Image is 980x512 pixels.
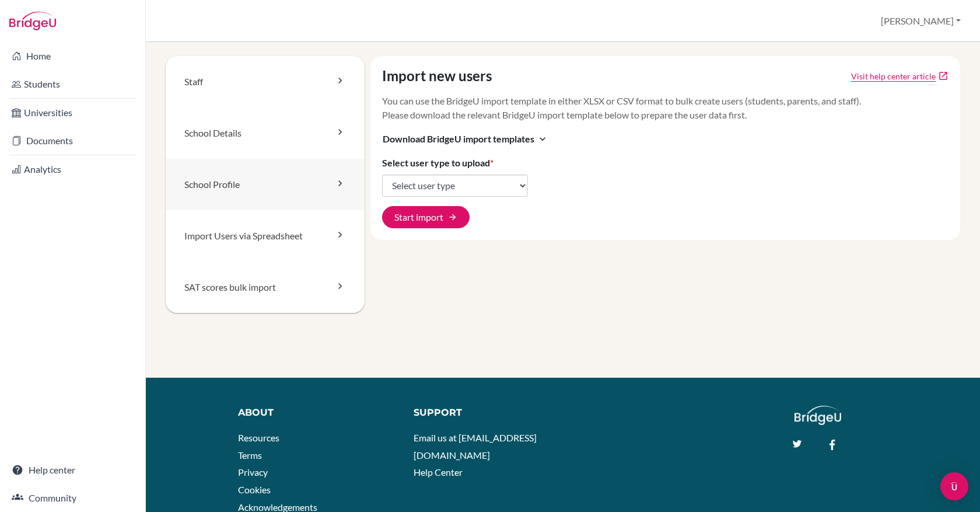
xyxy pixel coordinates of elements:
img: logo_white@2x-f4f0deed5e89b7ecb1c2cc34c3e3d731f90f0f143d5ea2071677605dd97b5244.png [794,406,842,425]
a: Help center [2,458,143,482]
div: Support [414,406,551,420]
a: Help Center [414,466,463,478]
a: Analytics [2,158,143,181]
p: You can use the BridgeU import template in either XLSX or CSV format to bulk create users (studen... [382,94,949,122]
div: Open Intercom Messenger [940,472,968,500]
a: Documents [2,129,143,152]
a: School Profile [166,159,365,210]
a: Resources [238,432,279,443]
a: Students [2,72,143,96]
a: Click to open Tracking student registration article in a new tab [851,70,936,82]
a: Privacy [238,466,268,478]
label: Select user type to upload [382,156,494,170]
div: About [238,406,387,420]
a: Import Users via Spreadsheet [166,210,365,262]
a: Terms [238,450,262,461]
h4: Import new users [382,68,492,85]
a: School Details [166,107,365,159]
button: [PERSON_NAME] [876,10,966,32]
button: Start import [382,206,470,228]
span: Download BridgeU import templates [383,132,534,146]
span: arrow_forward [448,213,457,222]
a: SAT scores bulk import [166,262,365,313]
i: expand_more [537,133,548,145]
a: Community [2,486,143,510]
button: Download BridgeU import templatesexpand_more [382,131,549,147]
img: Bridge-U [9,12,56,30]
a: open_in_new [938,71,949,81]
a: Staff [166,56,365,107]
a: Universities [2,101,143,124]
a: Home [2,44,143,68]
a: Email us at [EMAIL_ADDRESS][DOMAIN_NAME] [414,432,537,461]
a: Cookies [238,484,271,495]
